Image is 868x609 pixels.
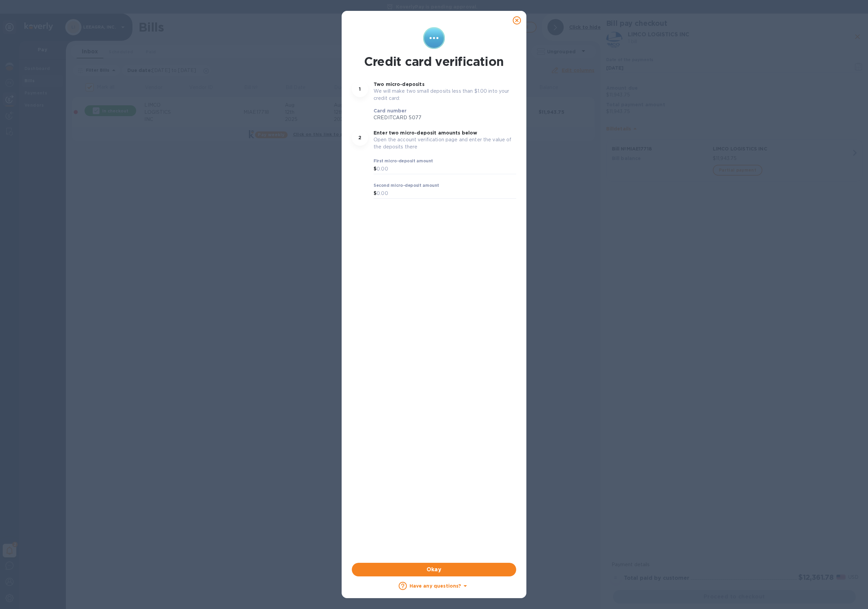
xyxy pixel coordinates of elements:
p: Enter two micro-deposit amounts below [374,129,516,136]
h1: Credit card verification [364,54,504,69]
p: We will make two small deposits less than $1.00 into your credit card: [374,88,516,102]
div: $ [374,164,377,174]
p: Two micro-deposits [374,81,516,88]
p: 1 [359,86,361,92]
div: $ [374,189,377,199]
label: First micro-deposit amount [374,159,433,163]
p: 2 [358,134,361,141]
p: CREDITCARD 5077 [374,114,442,121]
button: Okay [352,563,516,576]
input: 0.00 [377,189,516,199]
p: Open the account verification page and enter the value of the deposits there [374,136,516,150]
input: 0.00 [377,164,516,174]
span: Okay [357,566,511,574]
b: Have any questions? [410,583,462,589]
label: Second micro-deposit amount [374,183,439,187]
b: Card number [374,108,407,113]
